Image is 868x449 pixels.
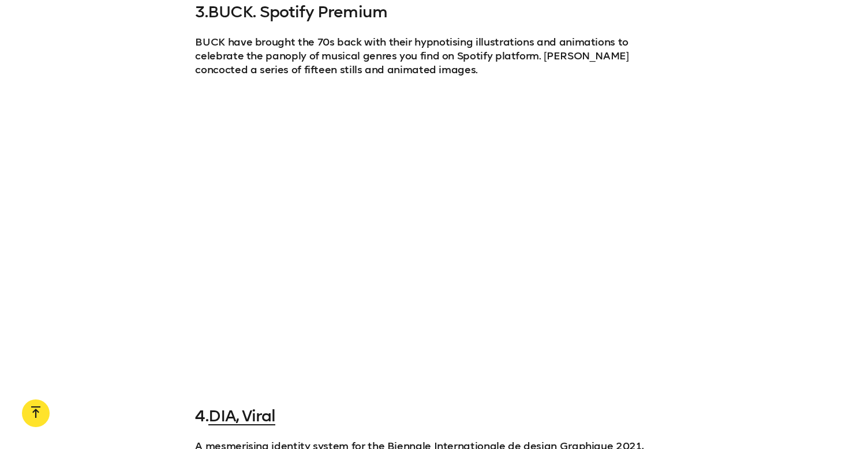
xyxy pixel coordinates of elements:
a: DIA, Viral [208,406,276,425]
a: BUCK. Spotify Premium [208,2,387,21]
h3: 4. [195,407,672,425]
p: BUCK have brought the 70s back with their hypnotising illustrations and animations to celebrate t... [195,35,672,77]
iframe: Spotify Premium by BUCK.mp4 [195,104,672,370]
h3: 3. [195,3,672,21]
